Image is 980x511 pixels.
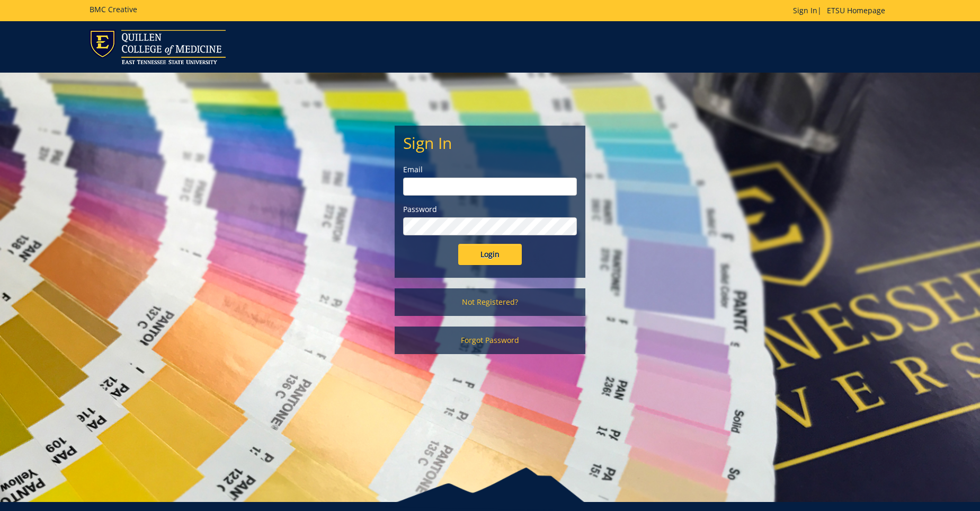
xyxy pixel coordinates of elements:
[395,327,585,354] a: Forgot Password
[90,30,226,64] img: ETSU logo
[458,244,522,265] input: Login
[793,5,817,15] a: Sign In
[403,164,577,175] label: Email
[793,5,890,16] p: |
[403,134,577,152] h2: Sign In
[395,288,585,316] a: Not Registered?
[403,204,577,215] label: Password
[90,5,137,13] h5: BMC Creative
[822,5,890,15] a: ETSU Homepage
